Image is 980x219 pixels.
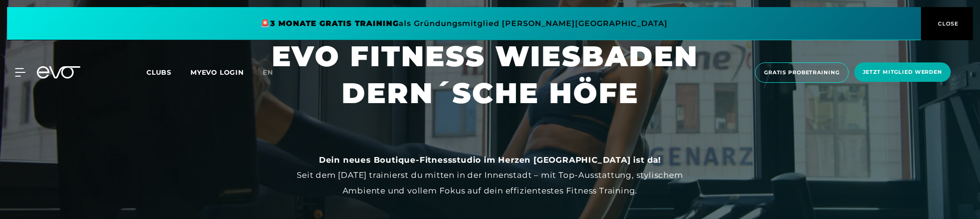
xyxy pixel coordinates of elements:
[190,68,244,77] a: MYEVO LOGIN
[764,69,840,77] span: Gratis Probetraining
[851,62,954,83] a: Jetzt Mitglied werden
[921,7,973,40] button: CLOSE
[863,68,942,76] span: Jetzt Mitglied werden
[277,152,703,198] div: Seit dem [DATE] trainierst du mitten in der Innenstadt – mit Top-Ausstattung, stylischem Ambiente...
[319,155,661,165] strong: Dein neues Boutique-Fitnessstudio im Herzen [GEOGRAPHIC_DATA] ist da!
[263,68,273,77] span: en
[146,68,172,77] span: Clubs
[263,67,284,78] a: en
[752,62,851,83] a: Gratis Probetraining
[146,68,190,77] a: Clubs
[936,19,959,28] span: CLOSE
